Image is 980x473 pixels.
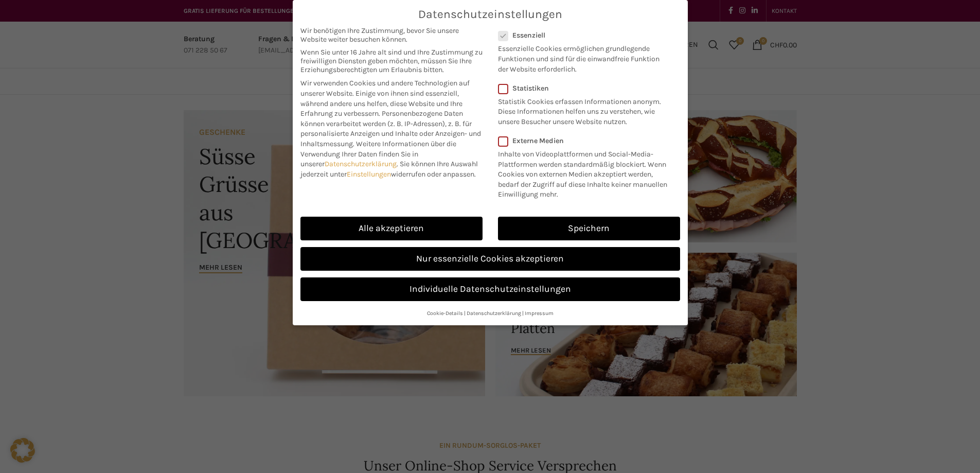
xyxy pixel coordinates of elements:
span: Wenn Sie unter 16 Jahre alt sind und Ihre Zustimmung zu freiwilligen Diensten geben möchten, müss... [300,48,483,74]
span: Wir benötigen Ihre Zustimmung, bevor Sie unsere Website weiter besuchen können. [300,26,483,44]
span: Wir verwenden Cookies und andere Technologien auf unserer Website. Einige von ihnen sind essenzie... [300,79,470,118]
label: Essenziell [498,31,667,40]
a: Nur essenzielle Cookies akzeptieren [300,247,680,271]
a: Datenschutzerklärung [467,310,521,317]
label: Externe Medien [498,136,673,145]
p: Inhalte von Videoplattformen und Social-Media-Plattformen werden standardmäßig blockiert. Wenn Co... [498,145,673,200]
span: Datenschutzeinstellungen [418,8,562,21]
span: Sie können Ihre Auswahl jederzeit unter widerrufen oder anpassen. [300,160,478,179]
a: Einstellungen [347,170,391,179]
a: Impressum [525,310,554,317]
a: Datenschutzerklärung [325,160,397,168]
a: Cookie-Details [427,310,463,317]
span: Personenbezogene Daten können verarbeitet werden (z. B. IP-Adressen), z. B. für personalisierte A... [300,109,481,148]
p: Essenzielle Cookies ermöglichen grundlegende Funktionen und sind für die einwandfreie Funktion de... [498,40,667,74]
a: Alle akzeptieren [300,217,483,240]
a: Individuelle Datenschutzeinstellungen [300,277,680,301]
span: Weitere Informationen über die Verwendung Ihrer Daten finden Sie in unserer . [300,139,456,168]
label: Statistiken [498,84,667,93]
a: Speichern [498,217,680,240]
p: Statistik Cookies erfassen Informationen anonym. Diese Informationen helfen uns zu verstehen, wie... [498,93,667,127]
